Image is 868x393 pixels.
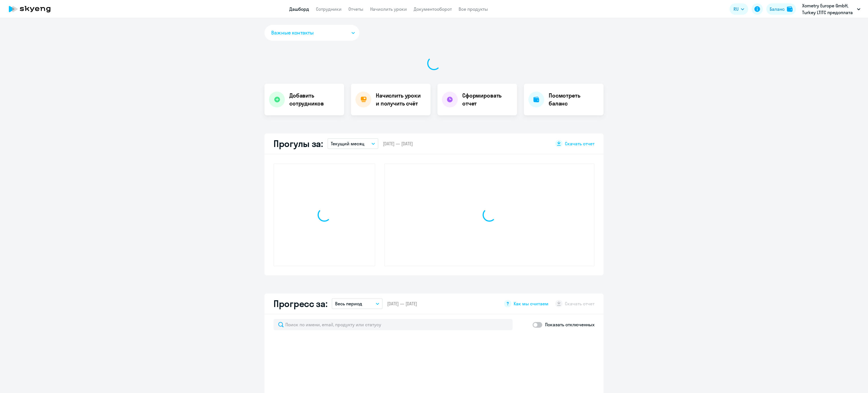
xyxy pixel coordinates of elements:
[383,141,413,147] span: [DATE] — [DATE]
[376,92,425,107] h4: Начислить уроки и получить счёт
[271,29,314,36] span: Важные контакты
[545,321,594,328] p: Показать отключенных
[332,298,383,309] button: Весь период
[770,6,785,12] div: Баланс
[289,92,340,107] h4: Добавить сотрудников
[264,25,359,41] button: Важные контакты
[766,3,796,15] button: Балансbalance
[549,92,599,107] h4: Посмотреть баланс
[462,92,513,107] h4: Сформировать отчет
[414,6,452,12] a: Документооборот
[370,6,407,12] a: Начислить уроки
[335,300,362,307] p: Весь период
[799,2,863,16] button: Xometry Europe GmbH, Turkey LTITC предоплата (временно)
[327,138,378,149] button: Текущий месяц
[787,6,793,12] img: balance
[459,6,488,12] a: Все продукты
[730,3,748,15] button: RU
[274,138,323,149] h2: Прогулы за:
[514,301,548,307] span: Как мы считаем
[274,298,327,309] h2: Прогресс за:
[331,140,364,147] p: Текущий месяц
[387,301,417,307] span: [DATE] — [DATE]
[289,6,309,12] a: Дашборд
[565,141,594,147] span: Скачать отчет
[274,319,513,330] input: Поиск по имени, email, продукту или статусу
[316,6,342,12] a: Сотрудники
[802,2,855,16] p: Xometry Europe GmbH, Turkey LTITC предоплата (временно)
[734,6,739,12] span: RU
[348,6,363,12] a: Отчеты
